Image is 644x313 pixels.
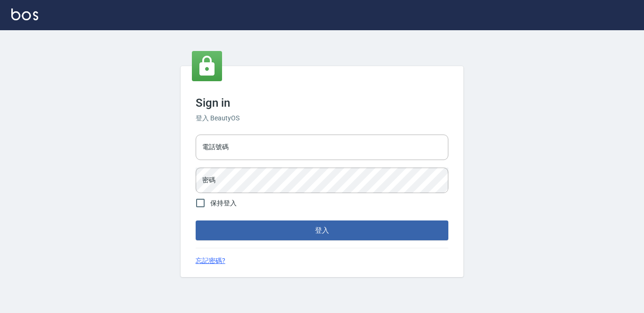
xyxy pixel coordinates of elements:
[11,8,38,20] img: Logo
[196,256,225,266] a: 忘記密碼?
[196,96,448,110] h3: Sign in
[196,113,448,123] h6: 登入 BeautyOS
[210,198,237,208] span: 保持登入
[196,220,448,240] button: 登入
